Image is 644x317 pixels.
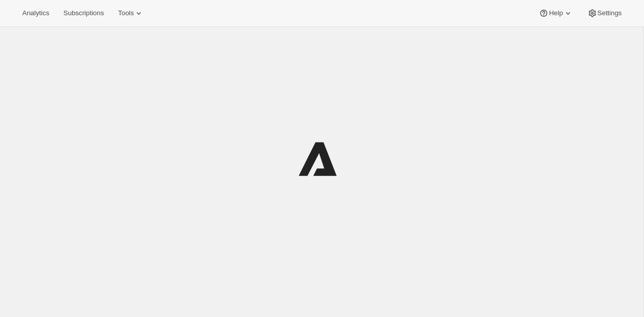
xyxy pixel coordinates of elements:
span: Analytics [22,9,49,17]
span: Subscriptions [63,9,104,17]
button: Subscriptions [57,6,110,20]
button: Help [533,6,579,20]
button: Analytics [16,6,55,20]
button: Tools [112,6,150,20]
button: Settings [581,6,628,20]
span: Help [549,9,562,17]
span: Settings [597,9,622,17]
span: Tools [118,9,134,17]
